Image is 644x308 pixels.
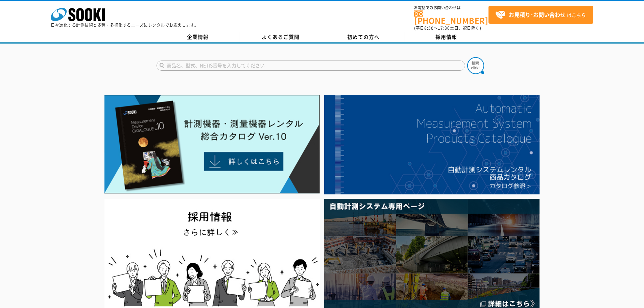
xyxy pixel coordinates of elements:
[157,61,465,71] input: 商品名、型式、NETIS番号を入力してください
[509,10,566,19] strong: お見積り･お問い合わせ
[438,25,450,31] span: 17:30
[322,32,405,42] a: 初めての方へ
[405,32,488,42] a: 採用情報
[104,95,320,194] img: Catalog Ver10
[324,95,540,194] img: 自動計測システムカタログ
[157,32,239,42] a: 企業情報
[51,23,199,27] p: 日々進化する計測技術と多種・多様化するニーズにレンタルでお応えします。
[414,25,481,31] span: (平日 ～ 土日、祝日除く)
[347,33,380,41] span: 初めての方へ
[414,10,488,24] a: [PHONE_NUMBER]
[467,57,484,74] img: btn_search.png
[239,32,322,42] a: よくあるご質問
[424,25,434,31] span: 8:50
[495,10,586,20] span: はこちら
[414,6,488,10] span: お電話でのお問い合わせは
[488,6,593,24] a: お見積り･お問い合わせはこちら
